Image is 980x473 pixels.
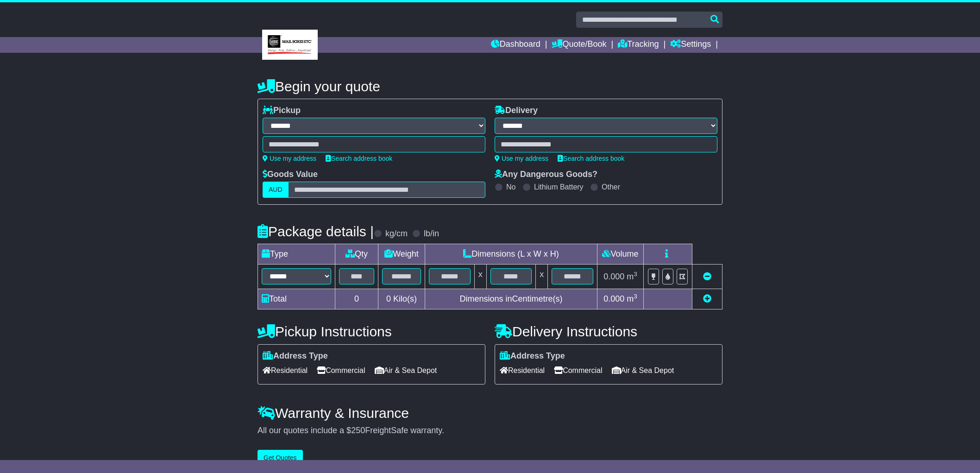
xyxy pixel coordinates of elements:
[335,289,378,309] td: 0
[558,155,624,162] a: Search address book
[263,106,301,116] label: Pickup
[534,183,584,191] label: Lithium Battery
[385,229,408,239] label: kg/cm
[263,351,328,361] label: Address Type
[258,224,374,239] h4: Package details |
[258,405,722,421] h4: Warranty & Insurance
[506,183,515,191] label: No
[500,351,565,361] label: Address Type
[386,294,391,303] span: 0
[474,265,486,289] td: x
[378,244,425,265] td: Weight
[627,272,637,281] span: m
[495,170,597,180] label: Any Dangerous Goods?
[425,244,597,265] td: Dimensions (L x W x H)
[634,293,637,300] sup: 3
[424,229,439,239] label: lb/in
[495,324,722,339] h4: Delivery Instructions
[317,363,365,378] span: Commercial
[258,289,335,309] td: Total
[703,272,711,281] a: Remove this item
[258,324,485,339] h4: Pickup Instructions
[703,294,711,303] a: Add new item
[597,244,643,265] td: Volume
[495,106,538,116] label: Delivery
[375,363,437,378] span: Air & Sea Depot
[670,37,711,53] a: Settings
[258,244,335,265] td: Type
[258,79,722,94] h4: Begin your quote
[262,30,318,60] img: MBE Eight Mile Plains
[536,265,548,289] td: x
[603,294,624,303] span: 0.000
[603,272,624,281] span: 0.000
[425,289,597,309] td: Dimensions in Centimetre(s)
[612,363,674,378] span: Air & Sea Depot
[495,155,548,162] a: Use my address
[263,170,318,180] label: Goods Value
[634,271,637,277] sup: 3
[258,426,722,436] div: All our quotes include a $ FreightSafe warranty.
[263,182,289,198] label: AUD
[263,363,308,378] span: Residential
[258,450,303,466] button: Get Quotes
[627,294,637,303] span: m
[618,37,659,53] a: Tracking
[263,155,316,162] a: Use my address
[378,289,425,309] td: Kilo(s)
[554,363,602,378] span: Commercial
[326,155,392,162] a: Search address book
[335,244,378,265] td: Qty
[602,183,620,191] label: Other
[351,426,365,435] span: 250
[491,37,540,53] a: Dashboard
[500,363,545,378] span: Residential
[552,37,606,53] a: Quote/Book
